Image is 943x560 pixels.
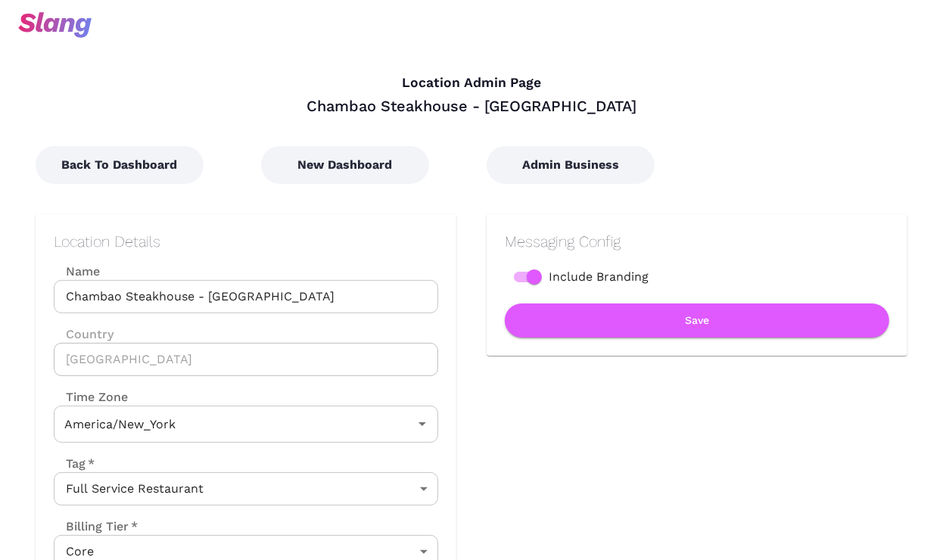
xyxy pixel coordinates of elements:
[487,146,655,184] button: Admin Business
[549,268,649,286] span: Include Branding
[54,232,438,250] h2: Location Details
[505,232,889,250] h2: Messaging Config
[505,303,889,338] button: Save
[412,413,433,434] button: Open
[36,157,204,172] a: Back To Dashboard
[54,263,438,280] label: Name
[36,75,907,92] h4: Location Admin Page
[54,455,95,472] label: Tag
[18,12,92,38] img: svg+xml;base64,PHN2ZyB3aWR0aD0iOTciIGhlaWdodD0iMzQiIHZpZXdCb3g9IjAgMCA5NyAzNCIgZmlsbD0ibm9uZSIgeG...
[54,388,438,406] label: Time Zone
[54,518,138,535] label: Billing Tier
[261,157,429,172] a: New Dashboard
[487,157,655,172] a: Admin Business
[36,96,907,116] div: Chambao Steakhouse - [GEOGRAPHIC_DATA]
[261,146,429,184] button: New Dashboard
[54,472,438,506] div: Full Service Restaurant
[36,146,204,184] button: Back To Dashboard
[54,325,438,343] label: Country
